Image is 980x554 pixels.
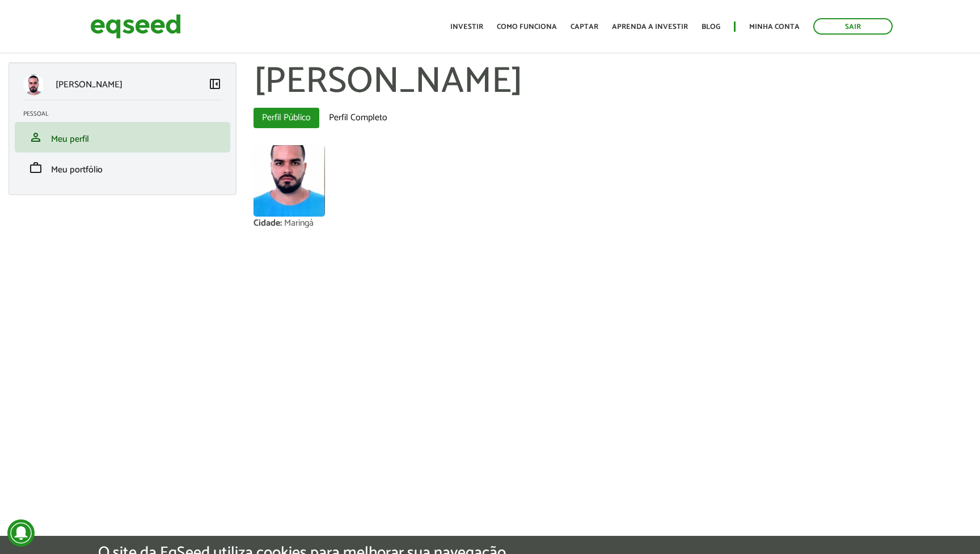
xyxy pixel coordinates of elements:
[571,23,598,31] a: Captar
[284,219,314,228] div: Maringá
[254,145,325,217] img: Foto de Walber Guimarães Neto
[612,23,688,31] a: Aprenda a investir
[15,122,230,153] li: Meu perfil
[23,161,222,175] a: workMeu portfólio
[254,108,319,128] a: Perfil Público
[254,62,971,102] h1: [PERSON_NAME]
[497,23,557,31] a: Como funciona
[280,215,282,231] span: :
[90,11,181,41] img: EqSeed
[56,79,122,90] p: [PERSON_NAME]
[208,77,222,91] span: left_panel_close
[450,23,483,31] a: Investir
[23,111,230,117] h2: Pessoal
[208,77,222,93] a: Colapsar menu
[23,130,222,144] a: personMeu perfil
[29,161,43,175] span: work
[813,18,893,35] a: Sair
[51,132,89,147] span: Meu perfil
[51,162,103,177] span: Meu portfólio
[702,23,720,31] a: Blog
[254,145,325,217] a: Ver perfil do usuário.
[29,130,43,144] span: person
[320,108,396,128] a: Perfil Completo
[749,23,800,31] a: Minha conta
[15,153,230,183] li: Meu portfólio
[254,219,284,228] div: Cidade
